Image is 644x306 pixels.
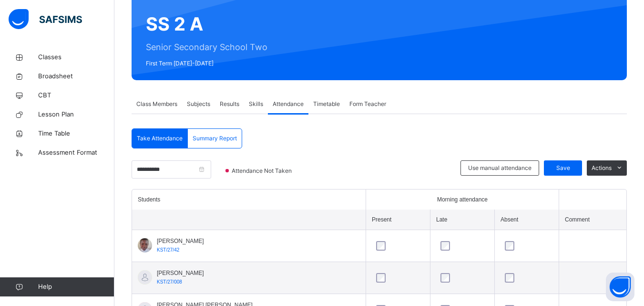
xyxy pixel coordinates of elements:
span: Skills [249,100,263,108]
span: Help [38,282,114,292]
span: Class Members [136,100,177,108]
span: Morning attendance [437,195,488,204]
span: Lesson Plan [38,110,114,119]
span: Broadsheet [38,72,114,81]
span: [PERSON_NAME] [157,269,204,277]
span: Take Attendance [137,134,183,143]
span: Results [220,100,239,108]
span: [PERSON_NAME] [157,237,204,245]
span: Attendance [273,100,304,108]
span: Use manual attendance [468,164,532,172]
span: KST/27/42 [157,247,179,253]
span: Subjects [187,100,210,108]
th: Late [430,210,494,230]
th: Absent [494,210,559,230]
span: CBT [38,91,114,100]
button: Open asap [606,273,634,301]
span: Time Table [38,129,114,138]
span: Classes [38,53,114,62]
span: Summary Report [193,134,237,143]
th: Students [132,190,366,210]
span: Form Teacher [349,100,386,108]
img: safsims [9,9,82,29]
span: Timetable [313,100,340,108]
span: KST/27/008 [157,279,182,285]
span: Attendance Not Taken [231,167,295,175]
span: Save [551,164,575,172]
th: Present [366,210,430,230]
span: Assessment Format [38,148,114,158]
th: Comment [559,210,626,230]
span: Actions [592,164,612,172]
